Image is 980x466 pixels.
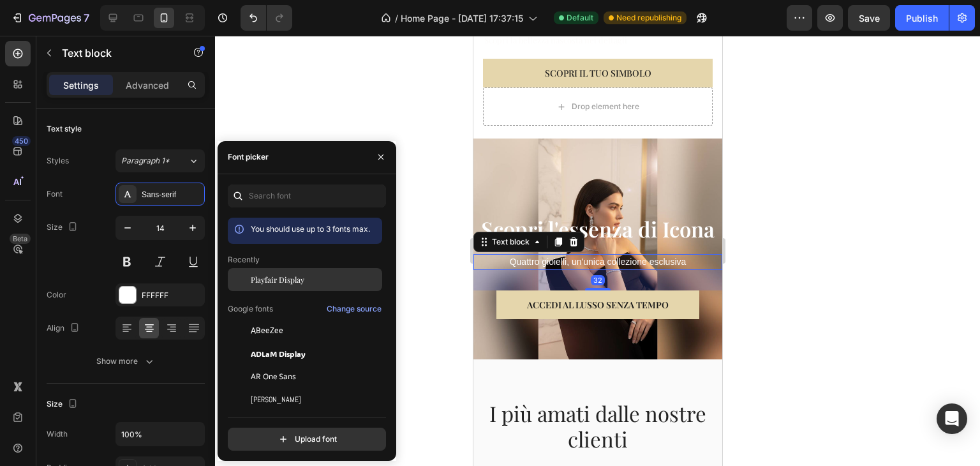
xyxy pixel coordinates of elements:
[1,220,248,233] p: Quattro gioielli, un'unica collezione esclusiva
[616,12,681,24] span: Need republishing
[47,219,80,236] div: Size
[327,303,382,315] div: Change source
[241,5,292,31] div: Undo/Redo
[251,371,296,382] span: AR One Sans
[228,254,260,266] p: Recently
[10,234,31,244] div: Beta
[937,403,967,434] div: Open Intercom Messenger
[116,423,204,446] input: Auto
[228,428,386,451] button: Upload font
[228,184,386,207] input: Search font
[63,79,99,92] p: Settings
[473,36,722,466] iframe: Design area
[251,274,304,285] span: Playfair Display
[251,348,306,359] span: ADLaM Display
[16,200,59,212] div: Text block
[228,303,273,315] p: Google fonts
[54,262,195,276] p: ACCEDI AL LUSSO SENZA TEMPO
[848,5,890,31] button: Save
[96,355,156,368] div: Show more
[23,255,226,283] button: <p>ACCEDI AL LUSSO SENZA TEMPO</p>
[62,45,170,61] p: Text block
[121,155,170,167] span: Paragraph 1*
[401,11,523,25] span: Home Page - [DATE] 17:37:15
[10,23,239,52] button: <p>Scopri il tuo simbolo</p>
[142,290,202,301] div: FFFFFF
[567,12,593,24] span: Default
[47,396,80,413] div: Size
[277,433,337,446] div: Upload font
[71,31,178,44] p: Scopri il tuo simbolo
[251,224,370,234] span: You should use up to 3 fonts max.
[12,136,31,146] div: 450
[5,5,95,31] button: 7
[251,325,283,336] span: ABeeZee
[84,10,89,26] p: 7
[251,394,301,405] span: [PERSON_NAME]
[906,11,938,25] div: Publish
[11,428,238,442] p: Scelti ogni giorno da chi ama distinguersi
[895,5,949,31] button: Publish
[117,239,131,250] div: 32
[10,364,239,417] h2: I più amati dalle nostre clienti
[326,301,382,317] button: Change source
[47,350,205,373] button: Show more
[47,155,69,167] div: Styles
[859,13,880,24] span: Save
[47,289,66,301] div: Color
[47,188,63,200] div: Font
[47,428,68,440] div: Width
[47,123,82,135] div: Text style
[98,66,166,76] div: Drop element here
[115,149,205,172] button: Paragraph 1*
[395,11,398,25] span: /
[47,320,82,337] div: Align
[142,189,202,200] div: Sans-serif
[228,151,269,163] div: Font picker
[126,79,169,92] p: Advanced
